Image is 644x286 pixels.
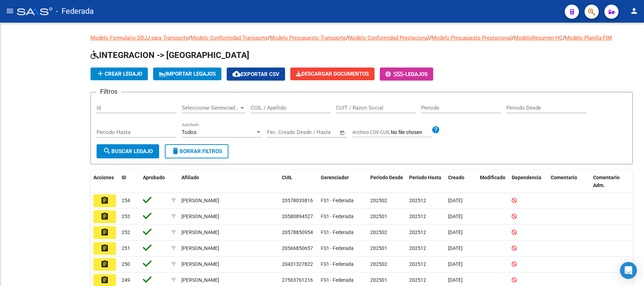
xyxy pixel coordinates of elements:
[620,262,637,279] div: Open Intercom Messenger
[409,245,426,251] span: 202512
[551,175,577,180] span: Comentario
[370,261,387,267] span: 202502
[321,214,354,219] span: FS1 - Federada
[512,175,541,180] span: Dependencia
[370,214,387,219] span: 202501
[321,175,349,180] span: Gerenciador
[370,175,403,180] span: Periodo Desde
[181,228,219,237] div: [PERSON_NAME]
[296,71,369,77] span: Descargar Documentos
[153,68,221,80] button: IMPORTAR LEGAJOS
[370,277,387,283] span: 202501
[96,71,142,77] span: Crear Legajo
[318,170,367,193] datatable-header-cell: Gerenciador
[181,197,219,205] div: [PERSON_NAME]
[232,71,279,77] span: Exportar CSV
[448,175,464,180] span: Creado
[282,198,313,203] span: 20578033816
[179,170,279,193] datatable-header-cell: Afiliado
[171,148,222,154] span: Borrar Filtros
[103,147,111,155] mat-icon: search
[93,175,114,180] span: Acciones
[593,175,620,188] span: Comentario Adm.
[91,170,119,193] datatable-header-cell: Acciones
[370,245,387,251] span: 202501
[302,129,336,135] input: Fecha fin
[448,261,463,267] span: [DATE]
[409,261,426,267] span: 202512
[448,198,463,203] span: [DATE]
[267,129,296,135] input: Fecha inicio
[100,276,109,284] mat-icon: assignment
[227,68,285,81] button: Exportar CSV
[290,68,375,80] button: Descargar Documentos
[565,35,612,41] a: Modelo Planilla FIM
[409,277,426,283] span: 202512
[171,147,180,155] mat-icon: delete
[321,198,354,203] span: FS1 - Federada
[409,175,441,180] span: Periodo Hasta
[6,7,14,15] mat-icon: menu
[181,260,219,268] div: [PERSON_NAME]
[590,170,633,193] datatable-header-cell: Comentario Adm.
[282,261,313,267] span: 20431327822
[321,277,354,283] span: FS1 - Federada
[191,35,268,41] a: Modelo Conformidad Transporte
[409,229,426,235] span: 202512
[480,175,505,180] span: Modificado
[367,170,406,193] datatable-header-cell: Periodo Desde
[338,129,347,137] button: Open calendar
[100,196,109,205] mat-icon: assignment
[122,175,126,180] span: ID
[91,50,249,60] span: INTEGRACION -> [GEOGRAPHIC_DATA]
[282,245,313,251] span: 20566850657
[122,261,130,267] span: 250
[509,170,548,193] datatable-header-cell: Dependencia
[279,170,318,193] datatable-header-cell: CUIL
[321,229,354,235] span: FS1 - Federada
[181,212,219,221] div: [PERSON_NAME]
[143,175,165,180] span: Aprobado
[122,214,130,219] span: 253
[348,35,429,41] a: Modelo Conformidad Prestacional
[405,71,428,77] span: Legajos
[165,144,228,158] button: Borrar Filtros
[181,175,199,180] span: Afiliado
[409,214,426,219] span: 202512
[119,170,140,193] datatable-header-cell: ID
[321,245,354,251] span: FS1 - Federada
[282,214,313,219] span: 20580894527
[448,277,463,283] span: [DATE]
[97,144,159,158] button: Buscar Legajo
[91,35,188,41] a: Modelo Formulario DDJJ para Transporte
[391,129,431,136] input: Archivo CSV CUIL
[122,245,130,251] span: 251
[232,70,241,78] mat-icon: cloud_download
[370,198,387,203] span: 202502
[630,7,638,15] mat-icon: person
[385,71,405,77] span: -
[122,198,130,203] span: 254
[431,35,512,41] a: Modelo Presupuesto Prestacional
[56,4,94,19] span: - Federada
[100,228,109,237] mat-icon: assignment
[514,35,563,41] a: ModeloResumen HC
[409,198,426,203] span: 202512
[100,244,109,252] mat-icon: assignment
[103,148,153,154] span: Buscar Legajo
[122,277,130,283] span: 249
[380,68,433,81] button: -Legajos
[181,244,219,252] div: [PERSON_NAME]
[448,245,463,251] span: [DATE]
[448,214,463,219] span: [DATE]
[100,260,109,268] mat-icon: assignment
[182,105,239,111] span: Seleccionar Gerenciador
[96,69,105,78] mat-icon: add
[181,276,219,284] div: [PERSON_NAME]
[477,170,509,193] datatable-header-cell: Modificado
[282,175,292,180] span: CUIL
[448,229,463,235] span: [DATE]
[431,126,440,134] mat-icon: help
[159,71,216,77] span: IMPORTAR LEGAJOS
[91,68,148,80] button: Crear Legajo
